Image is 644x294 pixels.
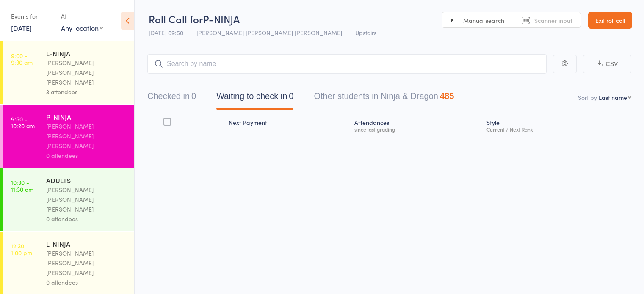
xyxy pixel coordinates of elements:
div: 485 [440,91,454,101]
time: 9:00 - 9:30 am [11,52,33,66]
time: 12:30 - 1:00 pm [11,242,32,256]
a: Exit roll call [588,12,632,29]
span: Upstairs [355,28,376,37]
div: L-NINJA [46,49,127,58]
a: 9:50 -10:20 amP-NINJA[PERSON_NAME] [PERSON_NAME] [PERSON_NAME]0 attendees [3,105,134,168]
span: [DATE] 09:50 [149,28,183,37]
a: 10:30 -11:30 amADULTS[PERSON_NAME] [PERSON_NAME] [PERSON_NAME]0 attendees [3,168,134,231]
div: [PERSON_NAME] [PERSON_NAME] [PERSON_NAME] [46,121,127,151]
div: At [61,9,103,23]
div: [PERSON_NAME] [PERSON_NAME] [PERSON_NAME] [46,58,127,87]
div: 0 attendees [46,151,127,160]
button: Waiting to check in0 [216,87,293,110]
span: Roll Call for [149,12,203,26]
span: Scanner input [534,16,572,25]
span: P-NINJA [203,12,240,26]
div: Next Payment [225,114,351,136]
label: Sort by [578,93,597,102]
div: 0 [289,91,293,101]
time: 9:50 - 10:20 am [11,115,35,129]
a: 9:00 -9:30 amL-NINJA[PERSON_NAME] [PERSON_NAME] [PERSON_NAME]3 attendees [3,41,134,104]
div: P-NINJA [46,112,127,121]
div: 3 attendees [46,87,127,97]
button: CSV [583,55,631,73]
div: [PERSON_NAME] [PERSON_NAME] [PERSON_NAME] [46,248,127,278]
div: L-NINJA [46,239,127,248]
div: Current / Next Rank [486,126,628,132]
time: 10:30 - 11:30 am [11,179,33,192]
div: Last name [599,93,627,102]
div: 0 attendees [46,214,127,224]
div: Events for [11,9,53,23]
a: [DATE] [11,23,32,33]
div: since last grading [354,126,479,132]
div: [PERSON_NAME] [PERSON_NAME] [PERSON_NAME] [46,185,127,214]
div: ADULTS [46,176,127,185]
button: Checked in0 [147,87,196,110]
div: Any location [61,23,103,33]
button: Other students in Ninja & Dragon485 [314,87,454,110]
input: Search by name [147,54,547,74]
div: 0 attendees [46,278,127,287]
div: Atten­dances [351,114,483,136]
span: [PERSON_NAME] [PERSON_NAME] [PERSON_NAME] [196,28,342,37]
div: 0 [191,91,196,101]
div: Style [483,114,631,136]
span: Manual search [463,16,504,25]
